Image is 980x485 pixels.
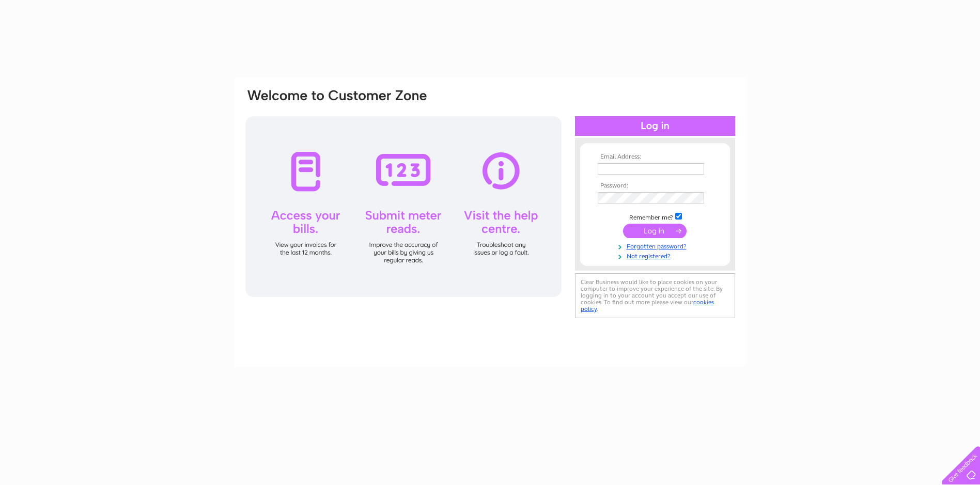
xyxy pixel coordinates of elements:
[595,182,715,190] th: Password:
[595,211,715,222] td: Remember me?
[581,299,714,312] a: cookies policy
[598,251,715,260] a: Not registered?
[598,241,715,251] a: Forgotten password?
[575,273,735,318] div: Clear Business would like to place cookies on your computer to improve your experience of the sit...
[595,153,715,161] th: Email Address:
[623,224,687,238] input: Submit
